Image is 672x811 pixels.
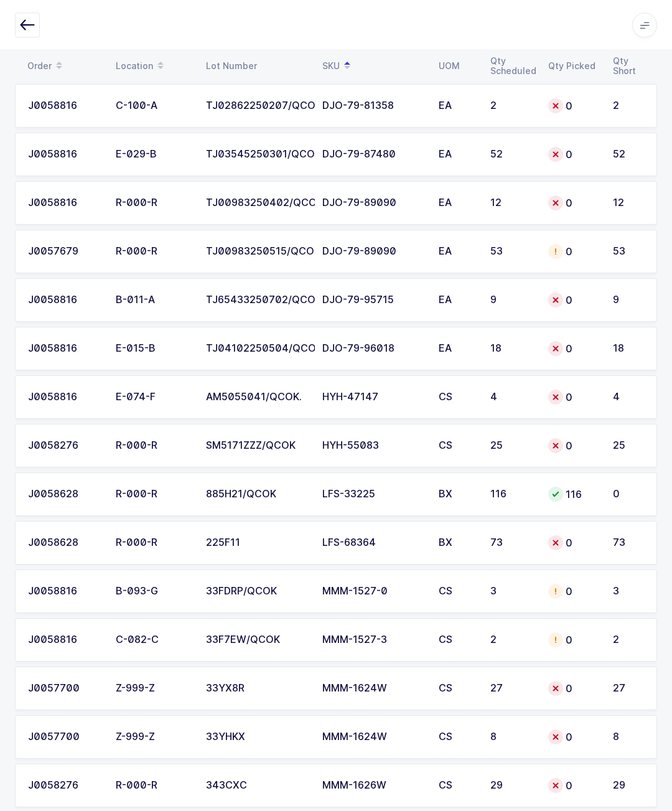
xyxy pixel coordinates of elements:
div: BX [439,537,475,548]
div: HYH-55083 [322,440,424,451]
div: 18 [490,343,533,354]
div: TJ04102250504/QCOK [206,343,307,354]
div: J0058816 [28,586,101,597]
div: 53 [490,246,533,257]
div: DJO-79-81358 [322,100,424,111]
div: Lot Number [206,60,307,70]
div: TJ65433250702/QCOK [206,294,307,306]
div: MMM-1527-0 [322,586,424,597]
div: TJ02862250207/QCOK [206,100,307,111]
div: 18 [613,343,644,354]
div: 8 [613,731,644,743]
div: 3 [490,586,533,597]
div: 33YX8R [206,683,307,694]
div: 25 [613,440,644,451]
div: 0 [548,729,598,744]
div: TJ00983250402/QCOK [206,197,307,209]
div: 8 [490,731,533,743]
div: C-100-A [116,100,191,111]
div: SM5171ZZZ/QCOK [206,440,307,451]
div: R-000-R [116,440,191,451]
div: 25 [490,440,533,451]
div: R-000-R [116,197,191,209]
div: Order [27,55,101,76]
div: 0 [548,584,598,599]
div: 29 [490,780,533,791]
div: 27 [613,683,644,694]
div: HYH-47147 [322,391,424,403]
div: CS [439,634,475,645]
div: MMM-1527-3 [322,634,424,645]
div: 9 [613,294,644,306]
div: EA [439,197,475,209]
div: Qty Scheduled [490,55,533,75]
div: 2 [613,100,644,111]
div: Z-999-Z [116,683,191,694]
div: C-082-C [116,634,191,645]
div: 29 [613,780,644,791]
div: Location [116,55,191,76]
div: EA [439,149,475,160]
div: 12 [490,197,533,209]
div: MMM-1624W [322,683,424,694]
div: 0 [548,98,598,113]
div: Z-999-Z [116,731,191,743]
div: 27 [490,683,533,694]
div: J0057700 [28,731,101,743]
div: CS [439,683,475,694]
div: 0 [548,341,598,356]
div: 4 [613,391,644,403]
div: B-093-G [116,586,191,597]
div: 225F11 [206,537,307,548]
div: SKU [322,55,424,76]
div: CS [439,391,475,403]
div: BX [439,489,475,500]
div: MMM-1624W [322,731,424,743]
div: Qty Picked [548,60,598,70]
div: UOM [439,60,475,70]
div: 52 [613,149,644,160]
div: J0058816 [28,294,101,306]
div: 0 [548,632,598,647]
div: 0 [548,681,598,696]
div: EA [439,100,475,111]
div: EA [439,246,475,257]
div: J0058816 [28,149,101,160]
div: TJ03545250301/QCOK [206,149,307,160]
div: R-000-R [116,246,191,257]
div: 33FDRP/QCOK [206,586,307,597]
div: J0058816 [28,197,101,209]
div: 0 [548,293,598,307]
div: 2 [613,634,644,645]
div: CS [439,731,475,743]
div: B-011-A [116,294,191,306]
div: EA [439,294,475,306]
div: MMM-1626W [322,780,424,791]
div: J0058628 [28,537,101,548]
div: 0 [548,438,598,453]
div: J0058628 [28,489,101,500]
div: J0058816 [28,391,101,403]
div: J0058276 [28,440,101,451]
div: R-000-R [116,489,191,500]
div: 885H21/QCOK [206,489,307,500]
div: E-015-B [116,343,191,354]
div: 2 [490,634,533,645]
div: 33F7EW/QCOK [206,634,307,645]
div: DJO-79-96018 [322,343,424,354]
div: 2 [490,100,533,111]
div: 73 [613,537,644,548]
div: 4 [490,391,533,403]
div: 9 [490,294,533,306]
div: 116 [548,487,598,502]
div: 52 [490,149,533,160]
div: AM5055041/QCOK. [206,391,307,403]
div: CS [439,586,475,597]
div: 0 [548,244,598,259]
div: 33YHKX [206,731,307,743]
div: 116 [490,489,533,500]
div: LFS-68364 [322,537,424,548]
div: 0 [548,195,598,210]
div: 0 [548,390,598,405]
div: TJ00983250515/QCOK [206,246,307,257]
